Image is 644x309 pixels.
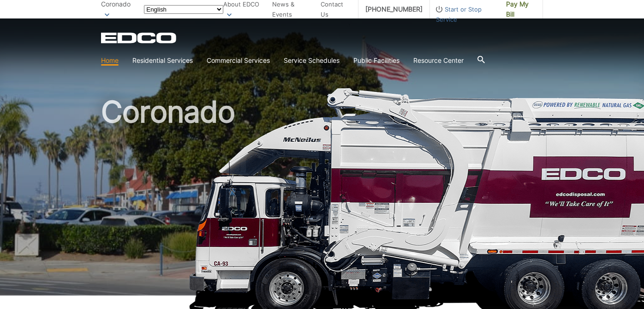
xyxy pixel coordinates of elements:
[353,55,400,66] a: Public Facilities
[101,55,119,66] a: Home
[207,55,270,66] a: Commercial Services
[284,55,340,66] a: Service Schedules
[101,97,543,300] h1: Coronado
[101,32,178,43] a: EDCD logo. Return to the homepage.
[132,55,193,66] a: Residential Services
[413,55,464,66] a: Resource Center
[144,5,223,14] select: Select a language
